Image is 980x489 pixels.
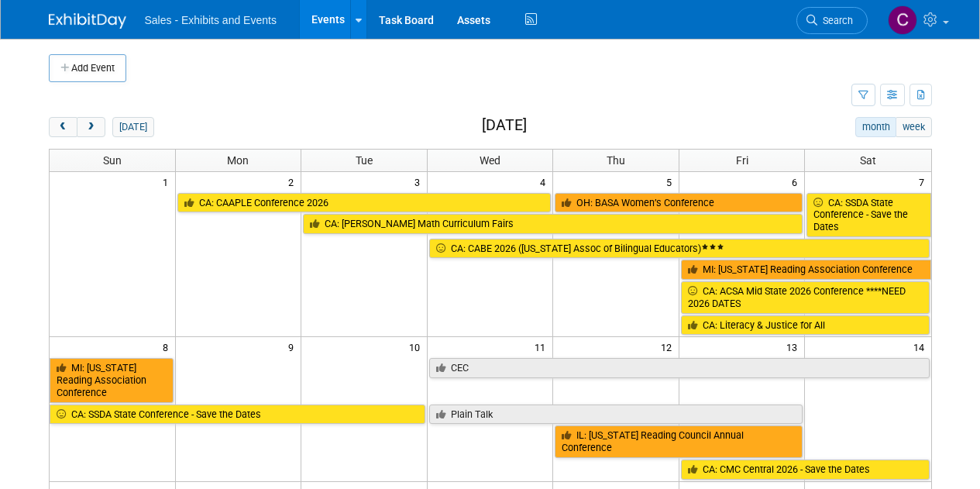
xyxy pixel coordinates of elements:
a: OH: BASA Women’s Conference [555,193,803,213]
button: Add Event [49,54,126,82]
a: CA: [PERSON_NAME] Math Curriculum Fairs [303,214,803,234]
span: Sun [103,154,122,167]
a: CEC [429,358,930,378]
span: 13 [785,337,804,356]
a: Search [796,7,868,34]
span: 10 [407,337,427,356]
span: 11 [533,337,552,356]
span: 2 [287,172,301,191]
span: 14 [912,337,931,356]
img: Christine Lurz [888,5,917,35]
span: 5 [665,172,679,191]
span: Tue [356,154,373,167]
span: Sales - Exhibits and Events [145,14,277,26]
span: Wed [480,154,500,167]
a: CA: Literacy & Justice for All [681,315,930,336]
button: month [855,117,896,137]
a: Plain Talk [429,405,803,425]
span: 3 [413,172,427,191]
span: 4 [538,172,552,191]
span: 12 [659,337,679,356]
span: Mon [227,154,249,167]
span: Thu [607,154,625,167]
span: 1 [161,172,175,191]
a: CA: ACSA Mid State 2026 Conference ****NEED 2026 DATES [681,281,930,313]
a: IL: [US_STATE] Reading Council Annual Conference [555,425,803,457]
span: 8 [161,337,175,356]
a: CA: CABE 2026 ([US_STATE] Assoc of Bilingual Educators) [429,239,930,259]
a: CA: SSDA State Conference - Save the Dates [806,193,930,237]
button: week [896,117,931,137]
span: 7 [917,172,931,191]
span: 9 [287,337,301,356]
h2: [DATE] [482,117,527,134]
span: 6 [790,172,804,191]
img: ExhibitDay [49,13,126,29]
a: CA: CAAPLE Conference 2026 [177,193,552,213]
button: prev [49,117,77,137]
a: CA: CMC Central 2026 - Save the Dates [681,460,930,480]
button: next [77,117,105,137]
a: CA: SSDA State Conference - Save the Dates [50,405,425,425]
span: Sat [860,154,876,167]
span: Search [817,15,853,26]
span: Fri [736,154,748,167]
a: MI: [US_STATE] Reading Association Conference [50,358,174,402]
button: [DATE] [112,117,153,137]
a: MI: [US_STATE] Reading Association Conference [681,260,931,280]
